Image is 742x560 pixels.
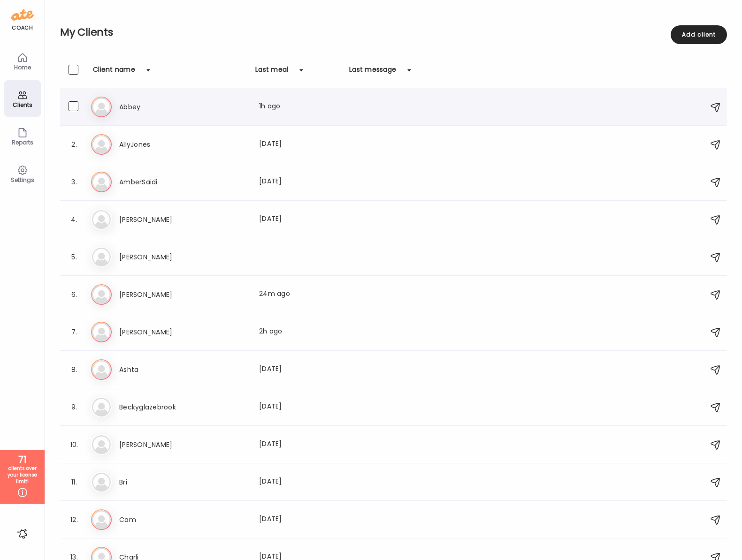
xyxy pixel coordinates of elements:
[259,176,342,188] div: [DATE]
[11,8,34,23] img: ate
[69,214,80,225] div: 4.
[6,64,39,70] div: Home
[259,514,342,525] div: [DATE]
[259,401,342,413] div: [DATE]
[119,139,202,150] h3: AllyJones
[259,439,342,450] div: [DATE]
[3,465,41,485] div: clients over your license limit!
[69,251,80,263] div: 5.
[3,454,41,465] div: 71
[12,24,33,32] div: coach
[6,177,39,183] div: Settings
[119,401,202,413] h3: Beckyglazebrook
[69,401,80,413] div: 9.
[349,65,396,80] div: Last message
[119,326,202,338] h3: [PERSON_NAME]
[119,439,202,450] h3: [PERSON_NAME]
[6,139,39,145] div: Reports
[119,289,202,300] h3: [PERSON_NAME]
[259,139,342,150] div: [DATE]
[119,101,202,113] h3: Abbey
[119,477,202,488] h3: Bri
[69,439,80,450] div: 10.
[69,139,80,150] div: 2.
[119,214,202,225] h3: [PERSON_NAME]
[259,477,342,488] div: [DATE]
[259,364,342,375] div: [DATE]
[93,65,135,80] div: Client name
[259,326,342,338] div: 2h ago
[69,364,80,375] div: 8.
[69,326,80,338] div: 7.
[259,214,342,225] div: [DATE]
[119,176,202,188] h3: AmberSaidi
[119,251,202,263] h3: [PERSON_NAME]
[671,25,727,44] div: Add client
[69,289,80,300] div: 6.
[69,176,80,188] div: 3.
[259,101,342,113] div: 1h ago
[60,25,727,39] h2: My Clients
[259,289,342,300] div: 24m ago
[119,514,202,525] h3: Cam
[119,364,202,375] h3: Ashta
[69,514,80,525] div: 12.
[69,477,80,488] div: 11.
[6,102,39,108] div: Clients
[255,65,288,80] div: Last meal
